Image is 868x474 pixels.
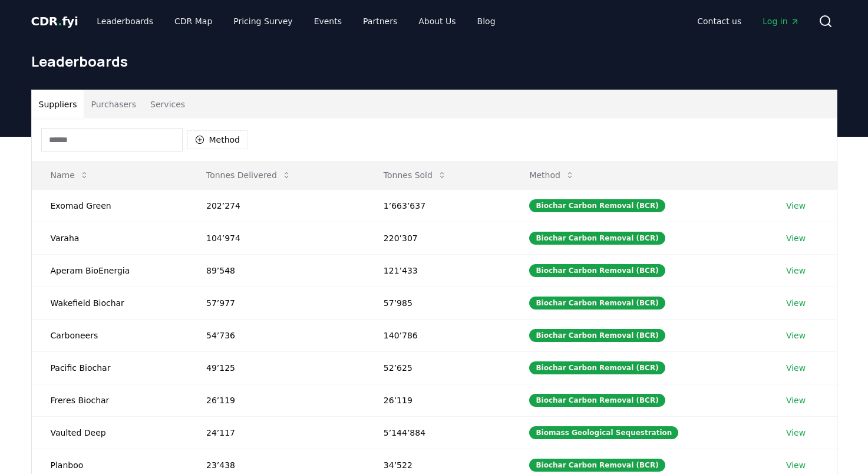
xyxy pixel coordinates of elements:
a: Partners [354,11,407,32]
td: Freres Biochar [32,384,187,416]
a: CDR.fyi [31,13,78,29]
td: Pacific Biochar [32,351,187,384]
button: Services [143,90,192,119]
td: 57’977 [187,287,365,319]
a: About Us [409,11,465,32]
h1: Leaderboards [31,52,837,71]
td: Aperam BioEnergia [32,254,187,287]
a: View [786,265,806,276]
td: 49’125 [187,351,365,384]
td: 5’144’884 [365,416,511,449]
td: Exomad Green [32,189,187,222]
button: Method [187,130,248,149]
td: Wakefield Biochar [32,287,187,319]
td: 121’433 [365,254,511,287]
button: Tonnes Delivered [197,163,301,187]
td: 26’119 [187,384,365,416]
a: Contact us [688,11,751,32]
td: 24’117 [187,416,365,449]
button: Method [520,163,584,187]
td: 140’786 [365,319,511,351]
button: Purchasers [84,90,143,119]
td: 220’307 [365,222,511,254]
div: Biochar Carbon Removal (BCR) [529,199,665,212]
span: CDR fyi [31,14,78,28]
a: View [786,362,806,374]
td: 52’625 [365,351,511,384]
div: Biochar Carbon Removal (BCR) [529,232,665,245]
a: View [786,459,806,471]
a: View [786,200,806,212]
div: Biomass Geological Sequestration [529,426,678,439]
td: 54’736 [187,319,365,351]
nav: Main [688,11,808,32]
td: 57’985 [365,287,511,319]
nav: Main [87,11,504,32]
a: View [786,297,806,309]
div: Biochar Carbon Removal (BCR) [529,361,665,374]
div: Biochar Carbon Removal (BCR) [529,394,665,407]
div: Biochar Carbon Removal (BCR) [529,264,665,277]
span: Log in [763,15,799,27]
button: Suppliers [32,90,84,119]
td: 1’663’637 [365,189,511,222]
td: 89’548 [187,254,365,287]
a: CDR Map [165,11,222,32]
a: Pricing Survey [224,11,302,32]
td: 104’974 [187,222,365,254]
td: Vaulted Deep [32,416,187,449]
td: Varaha [32,222,187,254]
td: 202’274 [187,189,365,222]
div: Biochar Carbon Removal (BCR) [529,459,665,472]
div: Biochar Carbon Removal (BCR) [529,297,665,310]
a: View [786,427,806,439]
button: Name [41,163,98,187]
td: 26’119 [365,384,511,416]
a: Blog [468,11,505,32]
span: . [58,14,62,28]
a: Events [305,11,351,32]
a: Leaderboards [87,11,163,32]
a: View [786,232,806,244]
div: Biochar Carbon Removal (BCR) [529,329,665,342]
button: Tonnes Sold [374,163,456,187]
a: View [786,394,806,406]
td: Carboneers [32,319,187,351]
a: View [786,330,806,341]
a: Log in [753,11,808,32]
